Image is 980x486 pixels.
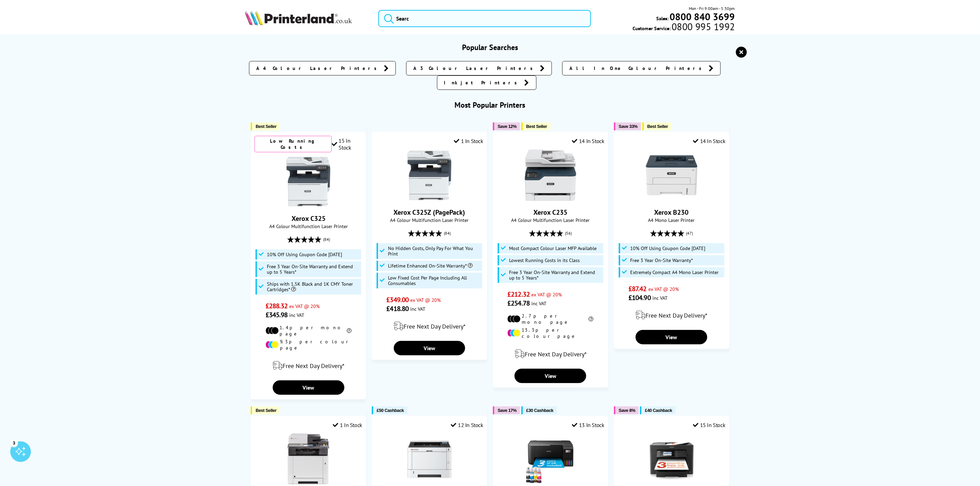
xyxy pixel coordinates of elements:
[410,306,425,312] span: inc VAT
[267,281,359,292] span: Ships with 1.5K Black and 1K CMY Toner Cartridges*
[498,408,517,413] span: Save 17%
[256,124,276,129] span: Best Seller
[569,65,705,72] span: All In One Colour Printers
[657,15,669,22] span: Sales:
[642,122,672,130] button: Best Seller
[444,79,521,86] span: Inkjet Printers
[245,100,735,110] h3: Most Popular Printers
[633,23,735,32] span: Customer Service:
[670,10,735,23] b: 0800 840 3699
[507,290,530,299] span: £212.32
[292,214,326,223] a: Xerox C325
[572,422,604,428] div: 13 In Stock
[256,408,276,413] span: Best Seller
[404,150,455,201] img: Xerox C325Z (PagePack)
[332,137,362,151] div: 15 In Stock
[265,339,352,351] li: 9.3p per colour page
[267,264,359,275] span: Free 3 Year On-Site Warranty and Extend up to 5 Years*
[493,122,520,130] button: Save 12%
[265,301,288,310] span: £288.32
[283,156,334,207] img: Xerox C325
[245,43,735,52] h3: Popular Searches
[289,303,320,309] span: ex VAT @ 20%
[509,258,580,263] span: Lowest Running Costs in its Class
[531,300,546,307] span: inc VAT
[410,297,441,303] span: ex VAT @ 20%
[619,124,638,129] span: Save 33%
[671,23,735,30] span: 0800 995 1992
[509,246,597,251] span: Most Compact Colour Laser MFP Available
[526,408,553,413] span: £30 Cashback
[267,252,342,257] span: 10% Off Using Coupon Code [DATE]
[454,138,483,144] div: 1 In Stock
[372,406,407,414] button: £50 Cashback
[498,124,517,129] span: Save 12%
[283,434,334,485] img: Kyocera ECOSYS M5526cdw
[509,270,601,281] span: Free 3 Year On-Site Warranty and Extend up to 5 Years*
[388,246,480,257] span: No Hidden Costs, Only Pay For What You Print
[451,422,483,428] div: 12 In Stock
[614,122,641,130] button: Save 33%
[265,324,352,337] li: 1.4p per mono page
[507,327,593,339] li: 13.3p per colour page
[521,122,551,130] button: Best Seller
[255,136,332,152] div: Low Running Costs
[497,217,604,223] span: A4 Colour Multifunction Laser Printer
[377,408,404,413] span: £50 Cashback
[646,195,697,202] a: Xerox B230
[388,263,473,269] span: Lifetime Enhanced On-Site Warranty*
[646,150,697,201] img: Xerox B230
[249,61,396,75] a: A4 Colour Laser Printers
[273,380,344,395] a: View
[507,313,593,325] li: 2.7p per mono page
[645,408,672,413] span: £40 Cashback
[693,422,725,428] div: 15 In Stock
[497,344,604,364] div: modal_delivery
[283,202,334,209] a: Xerox C325
[404,195,455,202] a: Xerox C325Z (PagePack)
[669,13,735,20] a: 0800 840 3699
[618,217,725,223] span: A4 Mono Laser Printer
[251,122,280,130] button: Best Seller
[531,291,562,298] span: ex VAT @ 20%
[647,124,668,129] span: Best Seller
[507,299,530,308] span: £254.78
[387,295,409,304] span: £349.00
[387,304,409,313] span: £418.80
[525,195,576,202] a: Xerox C235
[654,208,689,217] a: Xerox B230
[394,208,465,217] a: Xerox C325Z (PagePack)
[437,75,536,90] a: Inkjet Printers
[376,217,483,223] span: A4 Colour Multifunction Laser Printer
[265,310,288,319] span: £345.98
[525,150,576,201] img: Xerox C235
[636,330,707,344] a: View
[493,406,520,414] button: Save 17%
[515,369,586,383] a: View
[251,406,280,414] button: Best Seller
[413,65,536,72] span: A3 Colour Laser Printers
[648,286,679,292] span: ex VAT @ 20%
[245,10,352,25] img: Printerland Logo
[289,312,304,318] span: inc VAT
[640,406,675,414] button: £40 Cashback
[630,270,719,275] span: Extremely Compact A4 Mono Laser Printer
[614,406,639,414] button: Save 8%
[404,434,455,485] img: Kyocera ECOSYS PA4000x
[619,408,635,413] span: Save 8%
[562,61,721,75] a: All In One Colour Printers
[10,439,18,447] div: 3
[323,233,330,246] span: (84)
[630,258,693,263] span: Free 3 Year On-Site Warranty*
[255,356,362,375] div: modal_delivery
[686,227,693,240] span: (47)
[256,65,380,72] span: A4 Colour Laser Printers
[388,275,480,286] span: Low Fixed Cost Per Page Including All Consumables
[378,10,591,27] input: Searc
[572,138,604,144] div: 14 In Stock
[406,61,552,75] a: A3 Colour Laser Printers
[394,341,465,355] a: View
[444,227,451,240] span: (84)
[376,317,483,336] div: modal_delivery
[646,434,697,485] img: Epson WorkForce WF-7840DTWF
